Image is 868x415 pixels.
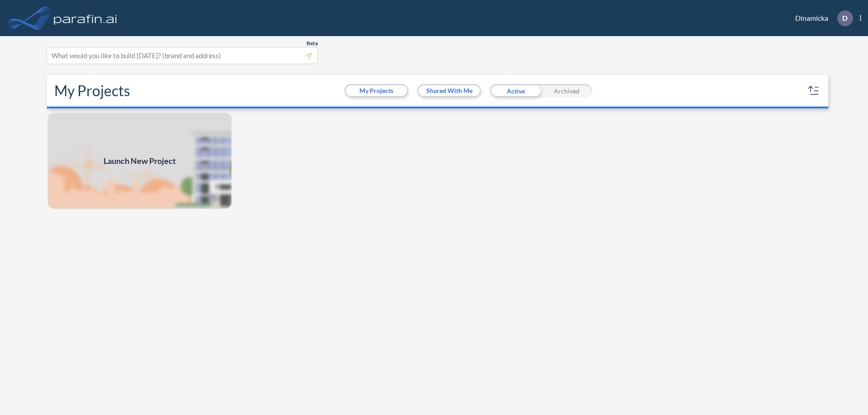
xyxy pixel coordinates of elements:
[54,82,130,99] h2: My Projects
[782,10,861,26] div: Dinamicka
[47,112,232,210] img: add
[346,85,407,96] button: My Projects
[104,155,176,167] span: Launch New Project
[807,84,821,98] button: sort
[419,85,480,96] button: Shared With Me
[47,112,232,210] a: Launch New Project
[307,40,318,47] span: Beta
[52,9,119,27] img: logo
[842,14,848,22] p: D
[541,84,592,98] div: Archived
[490,84,541,98] div: Active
